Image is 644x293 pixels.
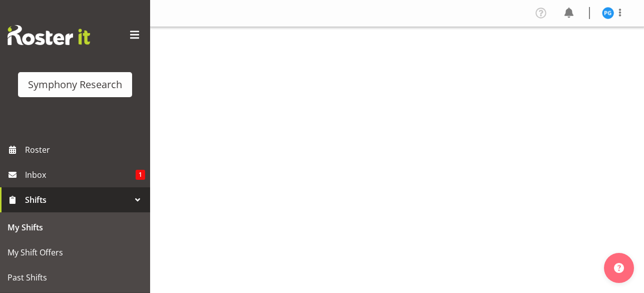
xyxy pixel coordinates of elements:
span: My Shifts [8,220,143,235]
span: 1 [136,170,145,180]
span: Roster [25,142,145,157]
a: My Shift Offers [3,240,148,265]
span: Shifts [25,192,130,207]
a: My Shifts [3,215,148,240]
span: Inbox [25,167,136,182]
img: help-xxl-2.png [614,263,624,273]
a: Past Shifts [3,265,148,290]
img: patricia-gilmour9541.jpg [602,7,614,19]
span: My Shift Offers [8,245,143,260]
img: Rosterit website logo [8,25,90,45]
span: Past Shifts [8,270,143,285]
div: Symphony Research [28,77,122,92]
